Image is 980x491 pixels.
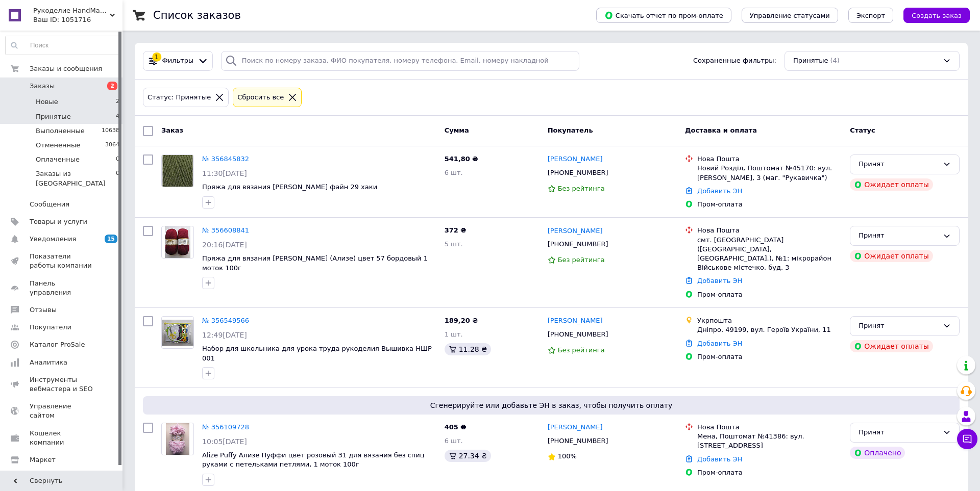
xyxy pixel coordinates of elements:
div: 11.28 ₴ [445,343,491,355]
span: 0 [116,155,119,164]
a: № 356845832 [202,155,249,163]
span: Принятые [793,56,828,66]
div: Ожидает оплаты [850,250,933,262]
span: Сумма [445,126,469,134]
span: Показатели работы компании [30,252,94,270]
img: Фото товару [162,155,193,187]
span: 1 шт. [445,330,463,338]
a: Пряжа для вязания [PERSON_NAME] (Ализе) цвет 57 бордовый 1 моток 100г [202,254,428,272]
div: Пром-оплата [697,200,842,209]
button: Экспорт [848,8,893,23]
a: [PERSON_NAME] [548,316,603,326]
span: Без рейтинга [558,346,605,354]
div: Принят [859,159,939,170]
span: Без рейтинга [558,256,605,264]
span: Инструменты вебмастера и SEO [30,375,94,394]
div: Ваш ID: 1051716 [33,15,122,24]
span: 3064 [105,141,119,150]
span: [PHONE_NUMBER] [548,169,608,176]
a: Фото товару [161,423,194,455]
div: Ожидает оплаты [850,178,933,191]
span: Статус [850,126,875,134]
a: Фото товару [161,154,194,187]
div: Оплачено [850,447,905,459]
span: 10:05[DATE] [202,437,247,446]
span: (4) [830,57,840,64]
span: Маркет [30,455,56,464]
div: Принят [859,427,939,438]
div: Новий Розділ, Поштомат №45170: вул. [PERSON_NAME], 3 (маг. "Рукавичка") [697,164,842,182]
img: Фото товару [165,226,190,258]
a: [PERSON_NAME] [548,226,603,236]
div: Ожидает оплаты [850,340,933,352]
div: Нова Пошта [697,423,842,432]
span: Фильтры [162,56,194,66]
span: Сообщения [30,200,69,209]
span: Панель управления [30,279,94,297]
span: Скачать отчет по пром-оплате [604,11,723,20]
span: 0 [116,169,119,188]
span: 189,20 ₴ [445,317,478,324]
div: Пром-оплата [697,352,842,361]
span: 12:49[DATE] [202,331,247,339]
span: Заказы и сообщения [30,64,102,73]
span: Товары и услуги [30,217,87,226]
a: Пряжа для вязания [PERSON_NAME] файн 29 хаки [202,183,377,191]
a: № 356608841 [202,226,249,234]
span: Аналитика [30,358,67,367]
span: Управление статусами [750,12,830,19]
span: Каталог ProSale [30,340,85,349]
div: Сбросить все [235,92,286,103]
span: Покупатель [548,126,593,134]
a: Добавить ЭН [697,277,742,285]
button: Чат с покупателем [957,429,977,449]
img: Фото товару [162,320,193,346]
span: Заказы [30,82,55,91]
span: Заказ [161,126,183,134]
a: Alize Puffy Ализе Пуффи цвет розовый 31 для вязания без спиц руками с петельками петлями, 1 моток... [202,451,425,469]
span: 6 шт. [445,437,463,445]
div: Нова Пошта [697,154,842,164]
button: Скачать отчет по пром-оплате [596,8,731,23]
span: Рукоделие HandMade интернет магазин [33,6,110,15]
h1: Список заказов [153,9,241,21]
span: Сгенерируйте или добавьте ЭН в заказ, чтобы получить оплату [147,400,955,410]
span: Без рейтинга [558,185,605,192]
div: Укрпошта [697,316,842,325]
div: Статус: Принятые [145,92,213,103]
input: Поиск по номеру заказа, ФИО покупателя, номеру телефона, Email, номеру накладной [221,51,579,71]
div: 27.34 ₴ [445,450,491,462]
span: Создать заказ [912,12,962,19]
span: 10638 [102,126,119,136]
div: Пром-оплата [697,468,842,477]
button: Создать заказ [903,8,970,23]
span: Доставка и оплата [685,126,757,134]
a: [PERSON_NAME] [548,154,603,164]
span: 5 шт. [445,240,463,248]
a: № 356109728 [202,423,249,431]
input: Поиск [6,36,120,55]
span: Экспорт [856,12,885,19]
div: смт. [GEOGRAPHIC_DATA] ([GEOGRAPHIC_DATA], [GEOGRAPHIC_DATA].), №1: мікрорайон Військове містечко... [697,236,842,273]
a: № 356549566 [202,317,249,324]
div: Пром-оплата [697,290,842,299]
div: 1 [152,53,161,62]
a: Набор для школьника для урока труда рукоделия Вышивка НШР 001 [202,345,432,362]
a: [PERSON_NAME] [548,423,603,432]
span: 405 ₴ [445,423,467,431]
a: Фото товару [161,226,194,259]
div: Мена, Поштомат №41386: вул. [STREET_ADDRESS] [697,432,842,450]
span: Отзывы [30,305,57,315]
span: 20:16[DATE] [202,241,247,249]
span: Кошелек компании [30,429,94,447]
span: Принятые [36,112,71,121]
span: Новые [36,97,58,107]
img: Фото товару [166,423,190,455]
a: Добавить ЭН [697,455,742,463]
span: 15 [105,235,117,243]
span: 100% [558,452,577,460]
span: Выполненные [36,126,85,136]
